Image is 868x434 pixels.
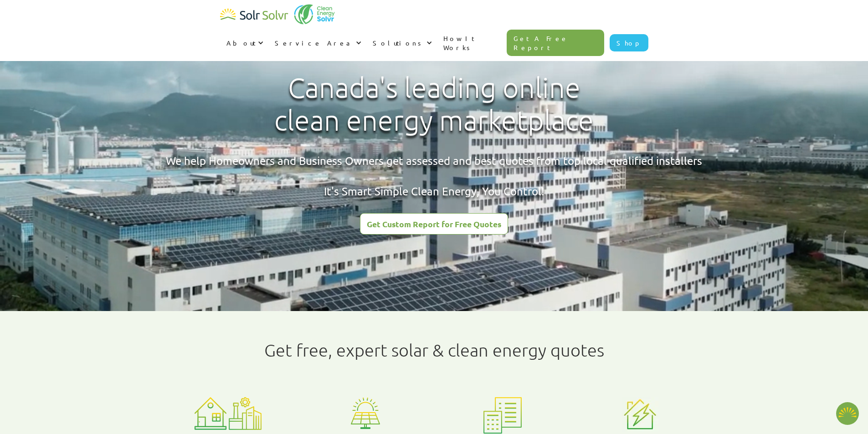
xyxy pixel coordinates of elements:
div: We help Homeowners and Business Owners get assessed and best quotes from top local qualified inst... [166,153,702,199]
img: 1702586718.png [836,402,859,425]
div: Service Area [275,38,354,47]
a: Get A Free Report [507,30,604,56]
div: Solutions [366,29,437,56]
a: How It Works [437,25,507,61]
a: Get Custom Report for Free Quotes [360,213,508,235]
h1: Canada's leading online clean energy marketplace [267,71,601,137]
div: Service Area [268,29,366,56]
button: Open chatbot widget [836,402,859,425]
div: About [226,38,256,47]
div: Solutions [373,38,424,47]
h1: Get free, expert solar & clean energy quotes [264,340,604,360]
a: Shop [610,34,648,51]
div: About [220,29,268,56]
div: Get Custom Report for Free Quotes [367,220,501,228]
